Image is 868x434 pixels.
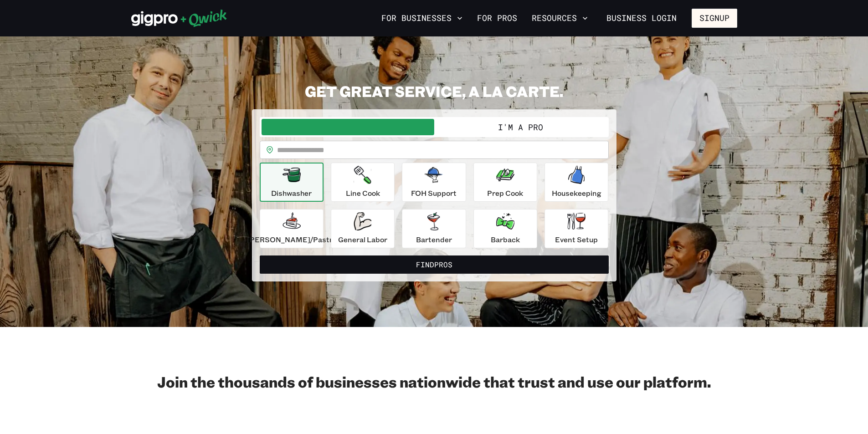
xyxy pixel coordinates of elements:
[402,209,466,248] button: Bartender
[555,234,598,245] p: Event Setup
[262,119,434,135] button: I'm a Business
[692,9,737,28] button: Signup
[247,234,336,245] p: [PERSON_NAME]/Pastry
[544,209,608,248] button: Event Setup
[331,163,395,202] button: Line Cook
[473,209,537,248] button: Barback
[434,119,607,135] button: I'm a Pro
[528,10,591,26] button: Resources
[338,234,387,245] p: General Labor
[416,234,452,245] p: Bartender
[473,163,537,202] button: Prep Cook
[131,373,737,391] h2: Join the thousands of businesses nationwide that trust and use our platform.
[260,209,324,248] button: [PERSON_NAME]/Pastry
[378,10,466,26] button: For Businesses
[544,163,608,202] button: Housekeeping
[346,188,380,199] p: Line Cook
[599,9,684,28] a: Business Login
[411,188,457,199] p: FOH Support
[552,188,601,199] p: Housekeeping
[260,255,609,274] button: FindPros
[271,188,312,199] p: Dishwasher
[491,234,520,245] p: Barback
[331,209,395,248] button: General Labor
[252,82,616,100] h2: GET GREAT SERVICE, A LA CARTE.
[402,163,466,202] button: FOH Support
[260,163,324,202] button: Dishwasher
[487,188,523,199] p: Prep Cook
[473,10,521,26] a: For Pros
